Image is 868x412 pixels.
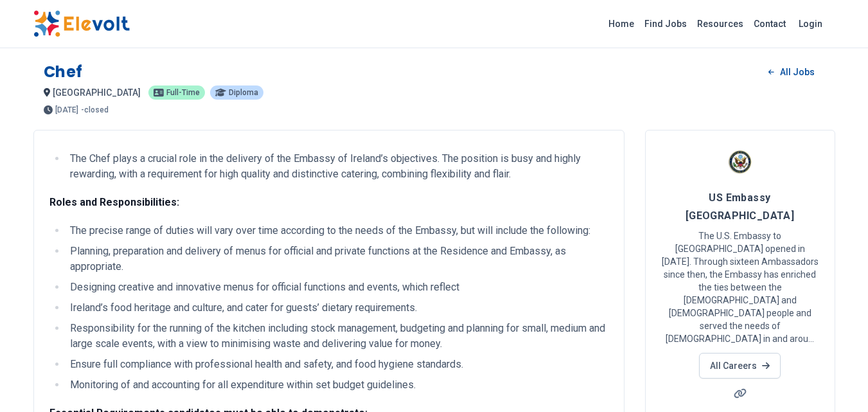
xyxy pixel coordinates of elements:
[166,89,200,96] span: Full-time
[81,106,109,114] p: - closed
[686,192,795,222] span: US Embassy [GEOGRAPHIC_DATA]
[66,280,608,295] li: Designing creative and innovative menus for official functions and events, which reflect
[66,300,608,316] li: Ireland’s food heritage and culture, and cater for guests’ dietary requirements.
[758,62,824,82] a: All Jobs
[748,13,791,34] a: Contact
[66,321,608,352] li: Responsibility for the running of the kitchen including stock management, budgeting and planning ...
[699,353,781,379] a: All Careers
[692,13,748,34] a: Resources
[724,146,756,178] img: US Embassy Kenya
[66,244,608,274] li: Planning, preparation and delivery of menus for official and private functions at the Residence a...
[33,10,130,37] img: Elevolt
[603,13,639,34] a: Home
[44,62,83,82] h1: Chef
[639,13,692,34] a: Find Jobs
[53,87,141,98] span: [GEOGRAPHIC_DATA]
[661,229,819,345] p: The U.S. Embassy to [GEOGRAPHIC_DATA] opened in [DATE]. Through sixteen Ambassadors since then, t...
[229,89,258,96] span: Diploma
[66,151,608,182] li: The Chef plays a crucial role in the delivery of the Embassy of Ireland’s objectives. The positio...
[49,196,179,208] strong: Roles and Responsibilities:
[66,377,608,393] li: Monitoring of and accounting for all expenditure within set budget guidelines.
[55,106,78,114] span: [DATE]
[66,357,608,372] li: Ensure full compliance with professional health and safety, and food hygiene standards.
[66,223,608,238] li: The precise range of duties will vary over time according to the needs of the Embassy, but will i...
[804,350,868,412] iframe: Chat Widget
[791,11,830,37] a: Login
